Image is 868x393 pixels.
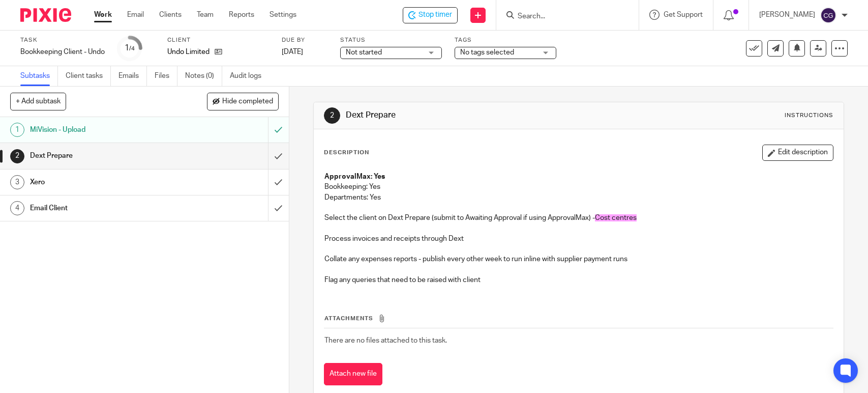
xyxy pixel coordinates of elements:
a: Reports [229,10,254,20]
label: Client [167,36,269,44]
h1: Dext Prepare [30,148,182,163]
p: Select the client on Dext Prepare (submit to Awaiting Approval if using ApprovalMax) - [324,213,832,223]
button: Attach new file [324,363,382,386]
span: Stop timer [418,10,452,20]
span: Not started [346,49,382,56]
div: 1 [125,42,135,54]
img: svg%3E [820,7,836,23]
div: 4 [10,201,24,215]
h1: Email Client [30,201,182,216]
label: Status [340,36,442,44]
a: Email [127,10,144,20]
a: Clients [159,10,182,20]
button: Edit description [762,145,833,161]
input: Search [517,12,608,21]
p: Departments: Yes [324,192,832,203]
h1: Xero [30,175,182,190]
span: Cost centres [595,214,637,221]
strong: ApprovalMax: Yes [324,173,385,180]
h1: Dext Prepare [346,110,601,121]
label: Tags [455,36,556,44]
img: Pixie [20,8,71,22]
div: 3 [10,175,24,189]
p: [PERSON_NAME] [759,10,815,20]
p: Flag any queries that need to be raised with client [324,275,832,285]
div: 2 [324,107,340,124]
div: 1 [10,123,24,137]
label: Due by [282,36,327,44]
span: Hide completed [222,98,273,106]
a: Files [155,66,177,86]
div: 2 [10,149,24,163]
a: Team [197,10,214,20]
p: Bookkeeping: Yes [324,182,832,192]
button: Hide completed [207,93,279,110]
a: Settings [270,10,296,20]
a: Client tasks [66,66,111,86]
p: Collate any expenses reports - publish every other week to run inline with supplier payment runs [324,254,832,264]
a: Audit logs [230,66,269,86]
a: Emails [118,66,147,86]
small: /4 [129,46,135,51]
span: Attachments [324,316,373,321]
p: Description [324,149,369,157]
p: Process invoices and receipts through Dext [324,234,832,244]
a: Notes (0) [185,66,222,86]
span: No tags selected [460,49,514,56]
a: Subtasks [20,66,58,86]
label: Task [20,36,105,44]
div: Instructions [785,111,833,120]
span: Get Support [664,11,703,18]
span: There are no files attached to this task. [324,337,447,344]
div: Bookkeeping Client - Undo [20,47,105,57]
div: Undo Limited - Bookkeeping Client - Undo [403,7,458,23]
span: [DATE] [282,48,303,55]
a: Work [94,10,112,20]
p: Undo Limited [167,47,209,57]
button: + Add subtask [10,93,66,110]
h1: MiVision - Upload [30,122,182,137]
